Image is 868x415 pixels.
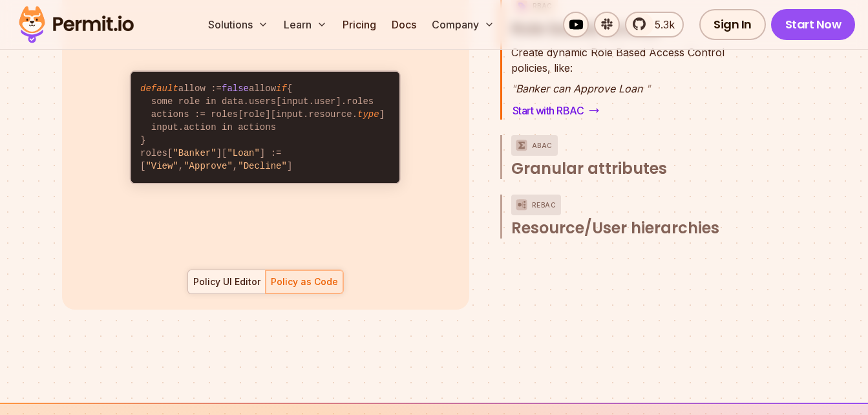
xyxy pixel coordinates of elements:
p: Banker can Approve Loan [511,81,725,96]
span: 5.3k [647,17,675,32]
span: " [646,82,650,95]
span: " [511,82,516,95]
a: Sign In [699,9,766,40]
div: Policy UI Editor [193,275,260,288]
span: "Approve" [184,161,233,171]
img: Permit logo [13,3,140,47]
span: default [140,83,178,94]
button: Learn [279,12,332,37]
a: 5.3k [625,12,684,37]
button: Company [427,12,500,37]
span: Create dynamic Role Based Access Control [511,45,725,60]
span: Granular attributes [511,158,667,179]
button: Policy UI Editor [187,270,266,294]
span: "Decline" [238,161,287,171]
span: type [357,109,379,120]
a: Pricing [337,12,381,37]
p: ABAC [532,135,553,156]
button: ReBACResource/User hierarchies [511,195,752,239]
span: Resource/User hierarchies [511,218,719,239]
a: Docs [386,12,421,37]
span: "View" [145,161,178,171]
code: allow := allow { some role in data.users[input.user].roles actions := roles[role][input.resource.... [131,72,399,183]
span: if [276,83,287,94]
a: Start with RBAC [511,101,601,120]
a: Start Now [771,9,856,40]
p: policies, like: [511,45,725,76]
span: false [222,83,249,94]
button: ABACGranular attributes [511,135,752,179]
span: "Banker" [173,148,216,158]
button: Solutions [203,12,273,37]
div: RBACRole based access [511,45,752,120]
p: ReBAC [532,195,556,215]
span: "Loan" [227,148,259,158]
